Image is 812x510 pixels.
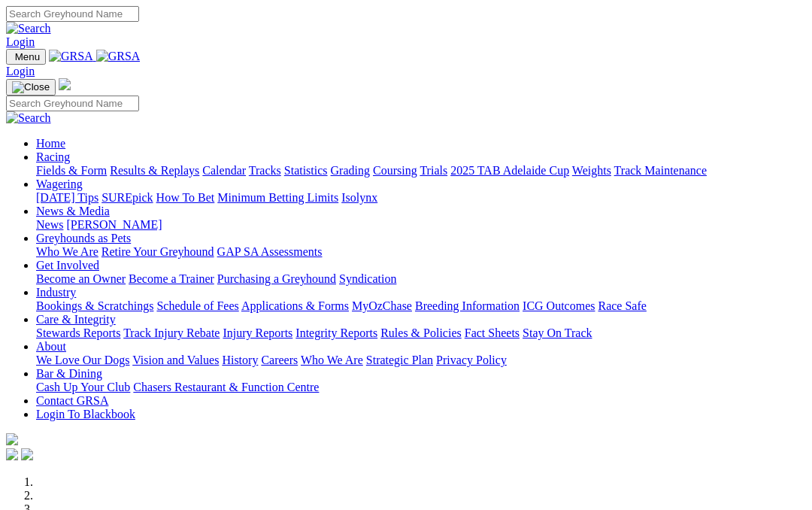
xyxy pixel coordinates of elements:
[49,50,93,63] img: GRSA
[36,191,806,205] div: Wagering
[572,164,611,177] a: Weights
[284,164,328,177] a: Statistics
[96,50,141,63] img: GRSA
[36,218,63,231] a: News
[202,164,246,177] a: Calendar
[339,272,396,285] a: Syndication
[59,78,71,90] img: logo-grsa-white.png
[36,164,806,178] div: Racing
[217,272,336,285] a: Purchasing a Greyhound
[295,326,377,339] a: Integrity Reports
[6,65,35,77] a: Login
[133,381,319,393] a: Chasers Restaurant & Function Centre
[36,286,76,299] a: Industry
[36,326,806,340] div: Care & Integrity
[36,299,806,313] div: Industry
[36,245,98,258] a: Who We Are
[36,245,806,259] div: Greyhounds as Pets
[36,164,107,177] a: Fields & Form
[6,6,139,22] input: Search
[222,354,258,366] a: History
[341,191,377,204] a: Isolynx
[123,326,220,339] a: Track Injury Rebate
[36,259,99,272] a: Get Involved
[132,354,219,366] a: Vision and Values
[450,164,569,177] a: 2025 TAB Adelaide Cup
[156,191,215,204] a: How To Bet
[6,79,56,96] button: Toggle navigation
[21,448,33,460] img: twitter.svg
[36,394,108,407] a: Contact GRSA
[261,354,298,366] a: Careers
[436,354,507,366] a: Privacy Policy
[331,164,370,177] a: Grading
[15,51,40,62] span: Menu
[36,272,126,285] a: Become an Owner
[36,205,110,217] a: News & Media
[110,164,199,177] a: Results & Replays
[6,448,18,460] img: facebook.svg
[36,178,83,190] a: Wagering
[301,354,363,366] a: Who We Are
[380,326,462,339] a: Rules & Policies
[36,381,806,394] div: Bar & Dining
[249,164,281,177] a: Tracks
[6,111,51,125] img: Search
[36,137,65,150] a: Home
[223,326,292,339] a: Injury Reports
[36,313,116,326] a: Care & Integrity
[6,22,51,35] img: Search
[156,299,238,312] a: Schedule of Fees
[6,35,35,48] a: Login
[36,408,135,420] a: Login To Blackbook
[465,326,520,339] a: Fact Sheets
[66,218,162,231] a: [PERSON_NAME]
[36,218,806,232] div: News & Media
[6,49,46,65] button: Toggle navigation
[366,354,433,366] a: Strategic Plan
[217,191,338,204] a: Minimum Betting Limits
[523,299,595,312] a: ICG Outcomes
[36,232,131,244] a: Greyhounds as Pets
[36,340,66,353] a: About
[415,299,520,312] a: Breeding Information
[36,354,129,366] a: We Love Our Dogs
[129,272,214,285] a: Become a Trainer
[36,326,120,339] a: Stewards Reports
[36,299,153,312] a: Bookings & Scratchings
[420,164,447,177] a: Trials
[352,299,412,312] a: MyOzChase
[241,299,349,312] a: Applications & Forms
[36,381,130,393] a: Cash Up Your Club
[36,272,806,286] div: Get Involved
[12,81,50,93] img: Close
[36,191,98,204] a: [DATE] Tips
[6,96,139,111] input: Search
[523,326,592,339] a: Stay On Track
[6,433,18,445] img: logo-grsa-white.png
[36,150,70,163] a: Racing
[101,245,214,258] a: Retire Your Greyhound
[614,164,707,177] a: Track Maintenance
[373,164,417,177] a: Coursing
[598,299,646,312] a: Race Safe
[36,367,102,380] a: Bar & Dining
[217,245,323,258] a: GAP SA Assessments
[36,354,806,367] div: About
[101,191,153,204] a: SUREpick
